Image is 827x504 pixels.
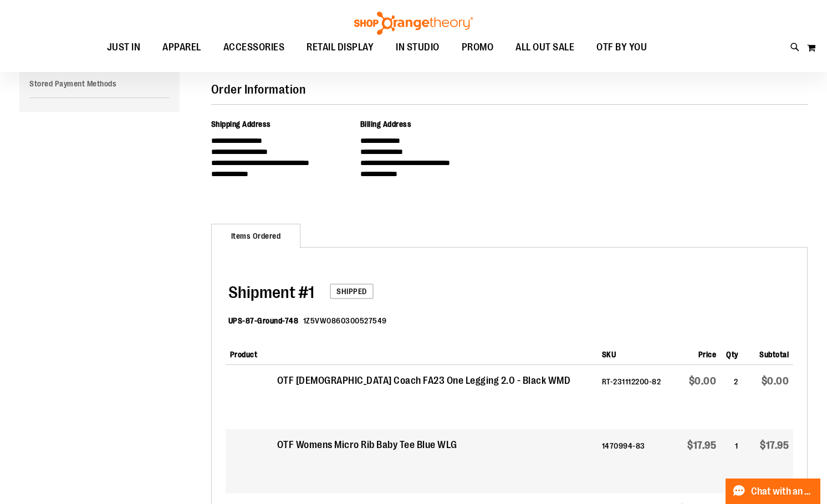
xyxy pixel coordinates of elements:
span: Chat with an Expert [751,486,814,497]
button: Chat with an Expert [726,479,821,504]
th: Price [670,340,721,365]
img: Shop Orangetheory [353,12,474,35]
span: 1 [228,283,314,302]
span: ALL OUT SALE [515,35,574,60]
span: $0.00 [689,376,717,387]
td: 1 [721,429,743,493]
span: JUST IN [107,35,141,60]
img: OTF Ladies Coach FA23 One Legging 2.0 - Black WMD primary image [230,374,272,415]
td: 2 [721,365,743,429]
span: $17.95 [687,440,716,451]
img: Micro Rib Baby Tee [230,438,272,480]
span: Shipment # [228,283,308,302]
span: Billing Address [360,120,412,128]
strong: OTF Womens Micro Rib Baby Tee Blue WLG [277,438,457,452]
span: PROMO [462,35,494,60]
th: SKU [598,340,670,365]
span: Order Information [211,83,306,96]
strong: OTF [DEMOGRAPHIC_DATA] Coach FA23 One Legging 2.0 - Black WMD [277,374,571,388]
th: Subtotal [743,340,793,365]
span: Shipped [330,284,374,299]
th: Qty [721,340,743,365]
strong: Items Ordered [211,224,301,248]
dd: 1Z5VW0860300527549 [303,315,387,326]
th: Product [226,340,598,365]
span: $0.00 [762,376,789,387]
td: RT-231112200-82 [598,365,670,429]
td: 1470994-83 [598,429,670,493]
span: Shipping Address [211,120,271,128]
span: APPAREL [162,35,201,60]
dt: UPS-87-Ground-748 [228,315,299,326]
span: IN STUDIO [396,35,440,60]
span: ACCESSORIES [223,35,285,60]
span: RETAIL DISPLAY [307,35,374,60]
span: $17.95 [760,440,789,451]
span: OTF BY YOU [596,35,647,60]
a: Stored Payment Methods [19,75,180,92]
